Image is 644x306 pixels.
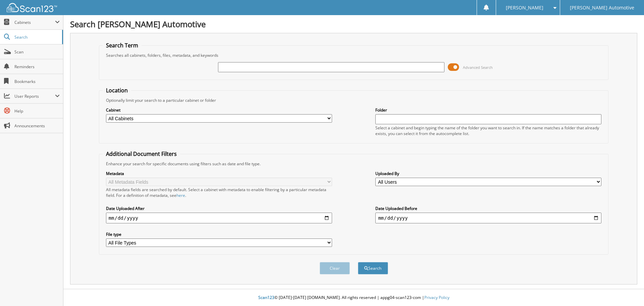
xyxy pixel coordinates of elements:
input: start [106,213,332,223]
div: All metadata fields are searched by default. Select a cabinet with metadata to enable filtering b... [106,187,332,198]
span: Bookmarks [14,79,60,84]
div: © [DATE]-[DATE] [DOMAIN_NAME]. All rights reserved | appg04-scan123-com | [63,290,644,306]
span: Reminders [14,64,60,70]
legend: Search Term [103,42,142,49]
label: File type [106,231,332,237]
div: Select a cabinet and begin typing the name of the folder you want to search in. If the name match... [375,125,601,136]
span: Scan123 [258,295,274,300]
button: Clear [320,262,350,274]
button: Search [358,262,388,274]
span: [PERSON_NAME] [506,6,543,10]
span: Search [14,34,59,40]
span: Announcements [14,123,60,129]
label: Uploaded By [375,171,601,176]
legend: Additional Document Filters [103,150,180,158]
span: Help [14,108,60,114]
span: Advanced Search [463,65,493,70]
span: [PERSON_NAME] Automotive [570,6,634,10]
label: Metadata [106,171,332,176]
label: Cabinet [106,107,332,113]
label: Date Uploaded Before [375,206,601,211]
div: Optionally limit your search to a particular cabinet or folder [103,97,605,103]
div: Enhance your search for specific documents using filters such as date and file type. [103,161,605,167]
span: User Reports [14,93,55,99]
label: Date Uploaded After [106,206,332,211]
a: here [176,192,185,198]
a: Privacy Policy [424,295,449,300]
iframe: Chat Widget [610,274,644,306]
h1: Search [PERSON_NAME] Automotive [70,18,637,30]
legend: Location [103,87,131,94]
img: scan123-logo-white.svg [7,3,57,12]
span: Scan [14,49,60,55]
label: Folder [375,107,601,113]
span: Cabinets [14,19,55,25]
input: end [375,213,601,223]
div: Searches all cabinets, folders, files, metadata, and keywords [103,52,605,58]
